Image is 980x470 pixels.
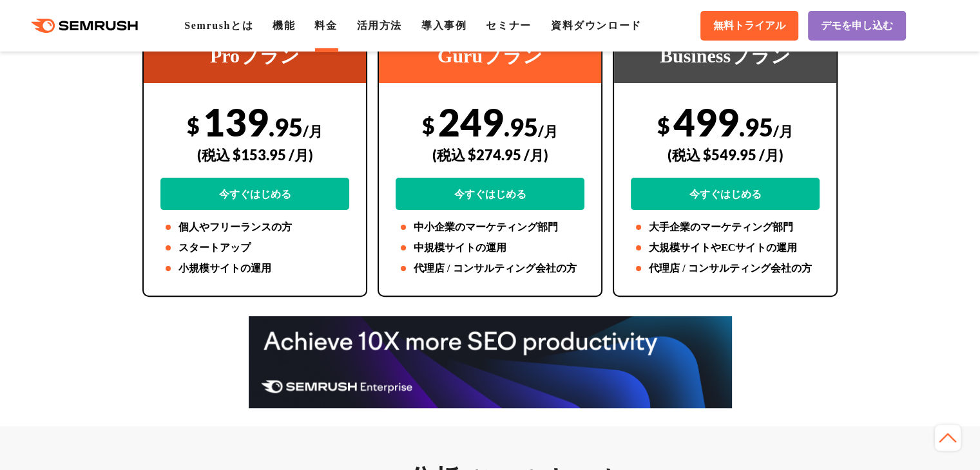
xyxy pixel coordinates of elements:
[314,20,337,31] a: 料金
[657,112,670,138] span: $
[551,20,642,31] a: 資料ダウンロード
[160,220,349,235] li: 個人やフリーランスの方
[739,112,773,142] span: .95
[303,122,323,140] span: /月
[144,28,366,83] div: Proプラン
[504,112,538,142] span: .95
[396,240,584,256] li: 中規模サイトの運用
[713,19,785,33] span: 無料トライアル
[421,20,466,31] a: 導入事例
[486,20,531,31] a: セミナー
[631,99,820,210] div: 499
[269,112,303,142] span: .95
[273,20,295,31] a: 機能
[538,122,558,140] span: /月
[379,28,601,83] div: Guruプラン
[160,99,349,210] div: 139
[184,20,253,31] a: Semrushとは
[160,132,349,178] div: (税込 $153.95 /月)
[396,261,584,276] li: 代理店 / コンサルティング会社の方
[631,132,820,178] div: (税込 $549.95 /月)
[631,220,820,235] li: 大手企業のマーケティング部門
[631,240,820,256] li: 大規模サイトやECサイトの運用
[187,112,200,138] span: $
[631,178,820,210] a: 今すぐはじめる
[422,112,435,138] span: $
[357,20,402,31] a: 活用方法
[160,178,349,210] a: 今すぐはじめる
[396,220,584,235] li: 中小企業のマーケティング部門
[396,178,584,210] a: 今すぐはじめる
[396,99,584,210] div: 249
[160,240,349,256] li: スタートアップ
[396,132,584,178] div: (税込 $274.95 /月)
[821,19,893,33] span: デモを申し込む
[631,261,820,276] li: 代理店 / コンサルティング会社の方
[160,261,349,276] li: 小規模サイトの運用
[614,28,836,83] div: Businessプラン
[773,122,793,140] span: /月
[700,11,798,41] a: 無料トライアル
[808,11,906,41] a: デモを申し込む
